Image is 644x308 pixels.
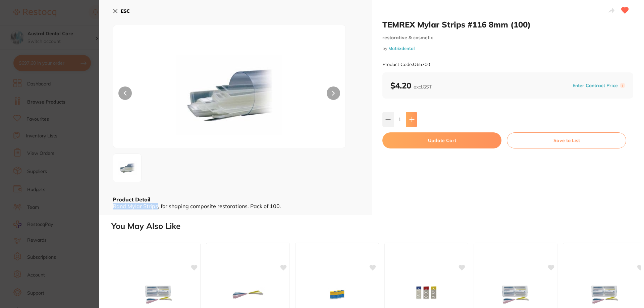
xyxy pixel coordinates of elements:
button: Enter Contract Price [571,82,620,89]
h2: TEMREX Mylar Strips #116 8mm (100) [382,19,633,29]
b: $4.20 [390,80,432,90]
button: Update Cart [382,132,501,148]
button: Save to List [507,132,626,148]
a: Matrixdental [388,46,415,51]
small: by [382,46,633,51]
small: Product Code: O65700 [382,62,430,67]
button: ESC [113,5,130,17]
h2: You May Also Like [111,222,641,231]
span: excl. GST [414,84,432,90]
img: MzAweDMwMC5qcGc [115,156,139,180]
div: Rand Mylar Strips, for shaping composite restorations. Pack of 100. [113,203,358,209]
img: MzAweDMwMC5qcGc [160,42,299,148]
b: ESC [121,8,130,14]
label: i [620,83,625,88]
small: restorative & cosmetic [382,35,633,41]
b: Product Detail [113,196,150,203]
